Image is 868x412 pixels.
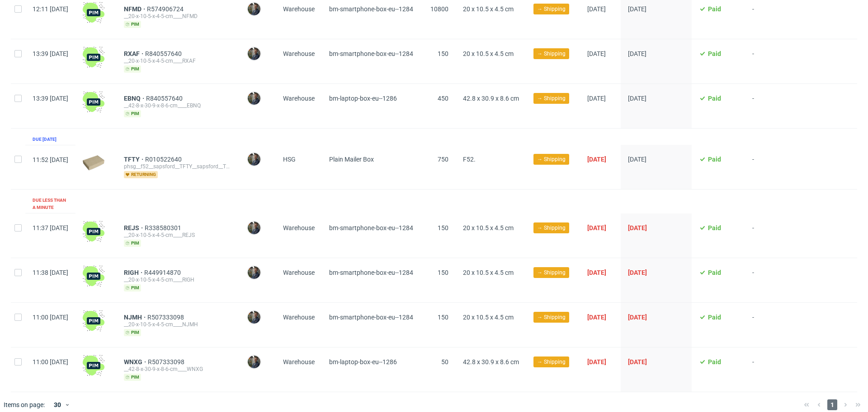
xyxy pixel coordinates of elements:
span: F52. [463,156,476,163]
span: 42.8 x 30.9 x 8.6 cm [463,358,519,366]
div: __20-x-10-5-x-4-5-cm____RIGH [124,276,232,283]
span: pim [124,284,141,292]
img: wHgJFi1I6lmhQAAAABJRU5ErkJggg== [83,221,104,242]
div: 30 [48,398,65,411]
span: Paid [708,358,721,366]
span: 150 [438,50,448,57]
span: 11:00 [DATE] [33,314,68,321]
span: → Shipping [537,224,566,232]
img: Maciej Sobola [248,311,260,324]
span: Paid [708,269,721,276]
span: Paid [708,314,721,321]
span: - [752,95,794,117]
span: bm-smartphone-box-eu--1284 [329,314,413,321]
span: R574906724 [147,5,185,13]
span: pim [124,240,141,247]
span: [DATE] [587,156,606,163]
span: 20 x 10.5 x 4.5 cm [463,269,514,276]
span: → Shipping [537,5,566,13]
span: - [752,224,794,247]
span: [DATE] [587,224,606,231]
span: bm-laptop-box-eu--1286 [329,358,397,366]
span: → Shipping [537,94,566,102]
span: 12:11 [DATE] [33,5,68,13]
a: RXAF [124,50,145,57]
span: pim [124,329,141,336]
a: WNXG [124,358,148,366]
img: wHgJFi1I6lmhQAAAABJRU5ErkJggg== [83,91,104,113]
img: Maciej Sobola [248,92,260,105]
span: bm-laptop-box-eu--1286 [329,95,397,102]
span: [DATE] [628,50,646,57]
span: [DATE] [628,156,646,163]
span: 150 [438,224,448,231]
img: plain-eco.9b3ba858dad33fd82c36.png [83,155,104,171]
span: [DATE] [587,358,606,366]
span: Items on page: [4,400,45,409]
span: Paid [708,50,721,57]
a: RIGH [124,269,144,276]
span: [DATE] [587,5,606,13]
a: R010522640 [145,156,184,163]
span: [DATE] [628,358,647,366]
span: 11:37 [DATE] [33,224,68,231]
a: R507333098 [147,314,186,321]
span: R507333098 [148,358,186,366]
span: bm-smartphone-box-eu--1284 [329,50,413,57]
span: → Shipping [537,313,566,321]
img: wHgJFi1I6lmhQAAAABJRU5ErkJggg== [83,265,104,287]
img: Maciej Sobola [248,266,260,279]
div: __20-x-10-5-x-4-5-cm____REJS [124,231,232,239]
span: NJMH [124,314,147,321]
span: Warehouse [283,269,315,276]
span: Plain Mailer Box [329,156,374,163]
span: pim [124,65,141,73]
div: __42-8-x-30-9-x-8-6-cm____WNXG [124,366,232,373]
span: - [752,5,794,28]
span: R449914870 [144,269,183,276]
span: 20 x 10.5 x 4.5 cm [463,224,514,231]
img: Maciej Sobola [248,356,260,368]
span: pim [124,110,141,117]
img: Maciej Sobola [248,222,260,234]
span: 150 [438,269,448,276]
span: Paid [708,95,721,102]
a: R840557640 [145,50,184,57]
span: [DATE] [587,95,606,102]
img: wHgJFi1I6lmhQAAAABJRU5ErkJggg== [83,2,104,23]
a: NFMD [124,5,147,13]
span: Paid [708,224,721,231]
a: R338580301 [145,224,183,231]
span: [DATE] [587,269,606,276]
span: → Shipping [537,358,566,366]
span: 150 [438,314,448,321]
span: 42.8 x 30.9 x 8.6 cm [463,95,519,102]
span: bm-smartphone-box-eu--1284 [329,269,413,276]
span: → Shipping [537,268,566,277]
span: bm-smartphone-box-eu--1284 [329,5,413,13]
span: 750 [438,156,448,163]
span: - [752,156,794,178]
a: REJS [124,224,145,231]
span: 20 x 10.5 x 4.5 cm [463,314,514,321]
span: returning [124,171,158,178]
span: 11:38 [DATE] [33,269,68,276]
a: EBNQ [124,95,146,102]
span: 11:52 [DATE] [33,156,68,163]
a: R840557640 [146,95,184,102]
img: Maciej Sobola [248,153,260,166]
span: Warehouse [283,50,315,57]
img: wHgJFi1I6lmhQAAAABJRU5ErkJggg== [83,355,104,376]
a: TFTY [124,156,145,163]
img: Maciej Sobola [248,3,260,15]
span: 1 [827,399,837,410]
div: Due less than a minute [33,197,68,211]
